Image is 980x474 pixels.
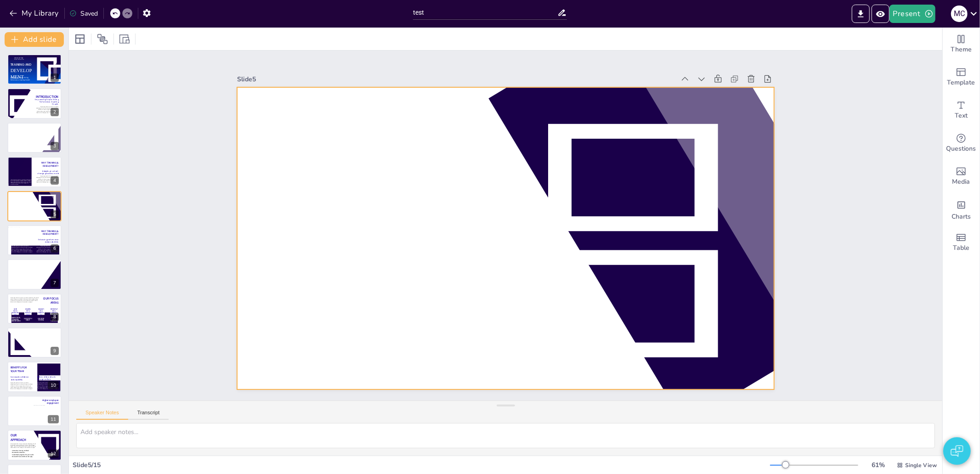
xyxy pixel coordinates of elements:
span: CORE SKILLS DEVELOPMENT [12,308,19,316]
div: Resize presentation [118,32,131,46]
div: INTRODUCTIONEmpowering People. Driving Performance. Inspiring Growth.Lorem ipsum dolor sit amet, ... [7,88,62,118]
span: Lorem ipsum dolor sit amet, consectetur adipiscing elit, sed do eiusmod tempor incididunt ut labo... [11,134,33,141]
div: 10 [7,361,62,392]
button: Preview Presentation [872,5,889,23]
span: Charts [952,212,971,222]
div: 5 [51,210,59,219]
span: LEADING WITH IMPACT [24,318,32,321]
div: 4 [51,176,59,185]
span: Empowering People. Driving Performance. Inspiring Growth. [35,98,58,105]
button: Transcript [128,410,169,420]
button: Present [889,5,935,23]
span: Lorem ipsum dolor sit amet, consectetur adipiscing elit, sed do eiusmod tempor incididunt ut labo... [267,276,488,346]
span: Building stronger, more capable teams [11,204,30,209]
span: Real results that impact business growth [11,405,26,414]
span: COMMUNICATION, TEAMWORK, PROBLEM-SOLVING [10,317,21,322]
div: 10 [48,381,59,389]
span: Lorem ipsum dolor sit amet, consectetur adipiscing elit, sed do eiusmod tempor incididunt ut labo... [11,416,33,423]
input: Insert title [413,6,558,19]
div: Add charts and graphs [943,193,980,226]
div: Change the overall theme [943,28,980,61]
span: Template [947,78,975,88]
span: Position [97,34,108,45]
span: Theme [951,45,972,55]
span: Media [952,177,970,187]
button: M C [951,5,968,23]
div: 11 [7,396,62,426]
div: 12 [48,450,59,458]
div: Add images, graphics, shapes or video [943,160,980,193]
div: 7 [7,259,62,289]
div: Slide 5 [237,75,675,84]
span: WHY TRAINING & DEVELOPMENT? [267,131,435,194]
div: Add text boxes [943,94,980,127]
div: 9 [7,327,62,358]
span: Increased confidence and capability [11,376,29,380]
span: Better collaboration & stronger culture [37,376,56,380]
div: Get real-time input from your audience [943,127,980,160]
div: 8 [7,293,62,324]
div: 1 [51,73,59,82]
div: 3 [51,142,59,150]
button: Add slide [5,32,64,47]
span: Single View [905,462,937,469]
div: WHY TRAINING & DEVELOPMENT?Adapting to a fast-changing business worldLorem ipsum dolor sit amet, ... [7,157,62,187]
div: M C [951,6,968,22]
div: WHY TRAINING & DEVELOPMENT?Lorem ipsum dolor sit amet, consectetur adipiscing elit, sed do eiusmo... [7,123,62,153]
div: WHY TRAINING & DEVELOPMENT?Enhancing performance and productivityLorem ipsum dolor sit amet, cons... [7,225,62,255]
div: 9 [51,347,59,355]
span: Table [953,243,969,253]
span: BENEFITS FOR YOUR TEAM [11,366,27,373]
div: 7 [51,279,59,287]
div: Hanover and TykeBusiness PresentationDEVELOPMENTEmpowering People. Driving Performance. Inspiring... [7,54,62,85]
div: 61 % [867,461,889,469]
div: Layout [73,32,87,46]
span: Lorem ipsum dolor sit amet, consectetur adipiscing elit, sed do eiusmod tempor incididunt ut labo... [11,142,33,149]
div: Add a table [943,226,980,259]
div: WHY TRAINING & DEVELOPMENT?Building stronger, more capable teamsLorem ipsum dolor sit amet, conse... [7,191,62,221]
span: WHY TRAINING & DEVELOPMENT? [11,195,28,202]
div: 11 [48,415,59,423]
button: Export to PowerPoint [852,5,870,23]
span: SPEAKING WITH CONFIDENCE [51,317,58,322]
div: Saved [69,9,98,18]
span: OUR BEST TEAM [23,467,46,472]
span: INNOVATION & CREATIVITY [38,308,44,316]
button: Speaker Notes [76,410,128,420]
div: Slide 5 / 15 [73,461,770,469]
div: 12 [7,430,62,460]
span: Questions [946,144,976,154]
div: 2 [51,108,59,116]
span: Building stronger, more capable teams [267,219,462,265]
div: 6 [51,244,59,253]
button: My Library [7,6,62,21]
div: 8 [51,313,59,321]
span: LEADERSHIP & MANAGEMENT [25,308,31,316]
span: Text [955,111,968,121]
span: UNLOCKING POTENTIAL [38,318,44,321]
div: Add ready made slides [943,61,980,94]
